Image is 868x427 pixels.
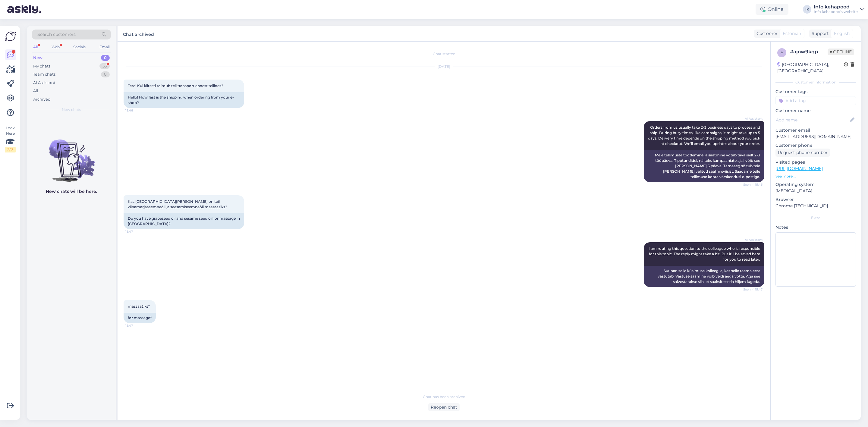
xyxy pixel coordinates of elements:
[101,55,110,61] div: 0
[50,43,61,51] div: Web
[128,199,227,209] span: Kas [GEOGRAPHIC_DATA][PERSON_NAME] on teil viinamarjaseemneõli ja seesamiseemneõli massaasiks?
[101,71,110,77] div: 0
[46,188,97,195] p: New chats will be here.
[783,30,801,37] span: Estonian
[775,127,856,133] p: Customer email
[809,30,829,37] div: Support
[125,229,148,234] span: 15:47
[740,182,763,187] span: Seen ✓ 15:46
[790,48,828,55] div: # ajow9kqp
[775,203,856,209] p: Chrome [TECHNICAL_ID]
[124,213,244,229] div: Do you have grapeseed oil and sesame seed oil for massage in [GEOGRAPHIC_DATA]?
[775,224,856,231] p: Notes
[33,55,42,61] div: New
[5,147,16,152] div: 2 / 3
[33,96,51,102] div: Archived
[648,125,761,146] span: Orders from us usually take 2-3 business days to process and ship. During busy times, like campai...
[777,61,844,74] div: [GEOGRAPHIC_DATA], [GEOGRAPHIC_DATA]
[814,9,858,14] div: Info kehapood's website
[125,108,148,113] span: 15:46
[5,125,16,152] div: Look Here
[775,174,856,179] p: See more ...
[775,188,856,194] p: [MEDICAL_DATA]
[33,71,55,77] div: Team chats
[814,5,864,14] a: Info kehapoodInfo kehapood's website
[781,50,783,55] span: a
[776,117,849,123] input: Add name
[775,80,856,85] div: Customer information
[428,403,460,411] div: Reopen chat
[5,31,16,42] img: Askly Logo
[123,30,154,38] label: Chat archived
[33,88,38,94] div: All
[756,4,788,15] div: Online
[124,92,244,108] div: Hello! How fast is the shipping when ordering from your e-shop?
[775,181,856,188] p: Operating system
[775,89,856,95] p: Customer tags
[99,63,110,69] div: 55
[98,43,111,51] div: Email
[125,323,148,328] span: 15:47
[834,30,850,37] span: English
[740,287,763,292] span: Seen ✓ 15:47
[775,159,856,165] p: Visited pages
[33,63,50,69] div: My chats
[775,166,823,171] a: [URL][DOMAIN_NAME]
[32,43,39,51] div: All
[740,116,763,121] span: AI Assistant
[128,304,150,309] span: massaažiks*
[72,43,87,51] div: Socials
[814,5,858,9] div: Info kehapood
[124,51,764,57] div: Chat started
[775,96,856,105] input: Add a tag
[775,142,856,149] p: Customer phone
[775,108,856,114] p: Customer name
[740,237,763,242] span: AI Assistant
[124,64,764,69] div: [DATE]
[37,31,76,38] span: Search customers
[649,246,761,262] span: I am routing this question to the colleague who is responsible for this topic. The reply might ta...
[775,149,830,157] div: Request phone number
[803,5,811,14] div: IK
[128,83,223,88] span: Tere! Kui kiiresti toimub teil transport epoest tellides?
[644,266,764,287] div: Suunan selle küsimuse kolleegile, kes selle teema eest vastutab. Vastuse saamine võib veidi aega ...
[775,196,856,203] p: Browser
[775,215,856,221] div: Extra
[124,313,156,323] div: for massage*
[754,30,778,37] div: Customer
[644,150,764,182] div: Meie tellimuste töötlemine ja saatmine võtab tavaliselt 2-3 tööpäeva. Tipptundidel, näiteks kampa...
[27,129,116,183] img: No chats
[423,394,465,400] span: Chat has been archived
[828,49,854,55] span: Offline
[33,80,55,86] div: AI Assistant
[62,107,81,112] span: New chats
[775,133,856,140] p: [EMAIL_ADDRESS][DOMAIN_NAME]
